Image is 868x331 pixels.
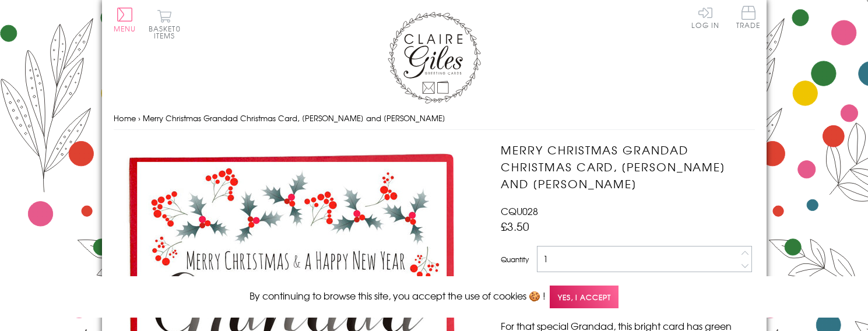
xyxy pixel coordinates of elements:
[736,6,761,31] a: Trade
[501,204,538,218] span: CQU028
[114,112,136,124] a: Home
[114,23,136,34] span: Menu
[388,12,481,104] img: Claire Giles Greetings Cards
[501,254,529,265] label: Quantity
[736,6,761,29] span: Trade
[550,286,619,308] span: Yes, I accept
[149,9,181,39] button: Basket0 items
[114,8,136,32] button: Menu
[143,112,445,124] span: Merry Christmas Grandad Christmas Card, [PERSON_NAME] and [PERSON_NAME]
[501,218,529,234] span: £3.50
[138,112,140,124] span: ›
[691,6,719,29] a: Log In
[501,142,754,192] h1: Merry Christmas Grandad Christmas Card, [PERSON_NAME] and [PERSON_NAME]
[154,23,181,41] span: 0 items
[114,107,755,131] nav: breadcrumbs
